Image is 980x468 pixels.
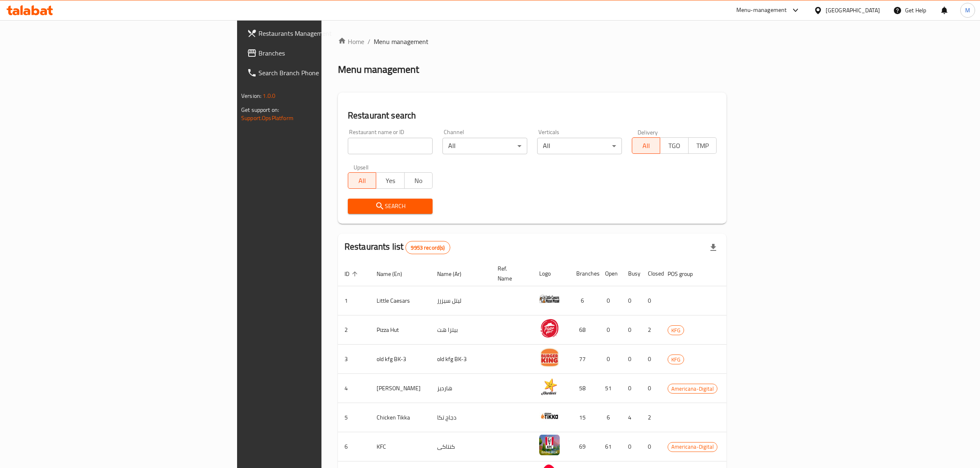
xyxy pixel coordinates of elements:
div: Menu-management [736,5,787,15]
td: هارديز [431,374,491,403]
td: كنتاكى [431,432,491,461]
span: 1.0.0 [263,90,275,101]
th: Closed [641,261,661,286]
img: Little Caesars [539,289,560,309]
h2: Menu management [338,63,419,76]
div: [GEOGRAPHIC_DATA] [826,6,880,15]
td: 61 [598,432,622,461]
a: Support.OpsPlatform [241,113,293,123]
th: Logo [533,261,570,286]
a: Restaurants Management [240,23,401,43]
span: Yes [379,175,401,187]
span: Search [354,201,426,211]
span: 9953 record(s) [406,244,449,252]
td: 51 [598,374,622,403]
td: 0 [622,286,641,315]
button: Yes [376,172,404,189]
label: Delivery [638,129,658,135]
td: 0 [598,315,622,345]
button: TMP [688,137,717,154]
span: Search Branch Phone [258,68,394,78]
a: Branches [240,43,401,63]
td: 0 [641,432,661,461]
span: Restaurants Management [258,28,394,38]
td: 0 [622,432,641,461]
td: 6 [570,286,598,315]
span: KFG [668,355,684,364]
span: No [408,175,429,187]
button: TGO [660,137,688,154]
td: ليتل سيزرز [431,286,491,315]
button: All [632,137,660,154]
td: 0 [598,345,622,374]
img: Pizza Hut [539,318,560,338]
h2: Restaurants list [345,241,450,254]
span: Branches [258,48,394,58]
div: All [537,138,622,154]
td: 0 [641,374,661,403]
span: Menu management [374,37,428,46]
input: Search for restaurant name or ID.. [348,138,433,154]
img: Hardee's [539,376,560,397]
span: Get support on: [241,104,279,115]
a: Search Branch Phone [240,63,401,83]
td: old kfg BK-3 [431,345,491,374]
td: 58 [570,374,598,403]
span: TMP [692,140,713,152]
td: 68 [570,315,598,345]
button: Search [348,199,433,214]
span: Version: [241,90,261,101]
div: Total records count [405,241,450,254]
td: 77 [570,345,598,374]
td: 15 [570,403,598,432]
span: TGO [663,140,685,152]
td: 0 [622,345,641,374]
th: Busy [622,261,641,286]
span: Americana-Digital [668,384,717,394]
td: 0 [598,286,622,315]
span: POS group [668,269,703,279]
td: 2 [641,315,661,345]
span: All [635,140,657,152]
span: All [351,175,373,187]
td: 6 [598,403,622,432]
td: 2 [641,403,661,432]
td: دجاج تكا [431,403,491,432]
td: 69 [570,432,598,461]
span: Name (Ar) [437,269,472,279]
button: No [404,172,433,189]
td: 0 [622,315,641,345]
h2: Restaurant search [348,109,717,122]
td: بيتزا هت [431,315,491,345]
td: 0 [622,374,641,403]
button: All [348,172,376,189]
img: old kfg BK-3 [539,347,560,368]
img: KFC [539,435,560,455]
td: 0 [641,286,661,315]
td: 0 [641,345,661,374]
span: KFG [668,326,684,335]
span: Americana-Digital [668,442,717,452]
span: M [965,6,970,15]
div: All [442,138,527,154]
img: Chicken Tikka [539,405,560,426]
th: Branches [570,261,598,286]
div: Export file [703,238,723,257]
span: Name (En) [377,269,413,279]
td: 4 [622,403,641,432]
span: Ref. Name [498,264,523,283]
th: Open [598,261,622,286]
nav: breadcrumb [338,37,726,46]
span: ID [345,269,360,279]
label: Upsell [354,164,369,170]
